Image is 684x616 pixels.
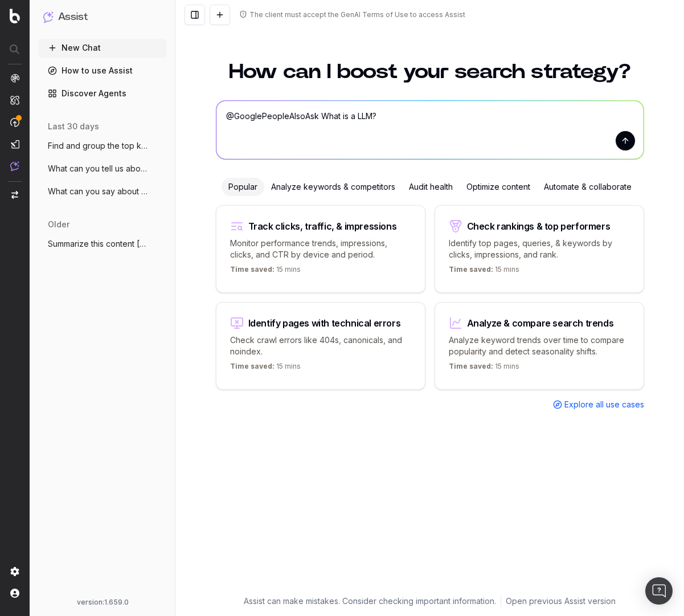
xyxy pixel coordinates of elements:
[506,595,616,607] a: Open previous Assist version
[264,178,402,196] div: Analyze keywords & competitors
[230,265,275,274] span: Time saved:
[553,399,644,410] a: Explore all use cases
[39,39,166,57] button: New Chat
[39,62,166,80] a: How to use Assist
[48,140,148,152] span: Find and group the top keywords for hack
[10,9,20,23] img: Botify logo
[39,160,166,178] button: What can you tell us about [PERSON_NAME]
[39,137,166,155] button: Find and group the top keywords for hack
[449,238,630,260] p: Identify top pages, queries, & keywords by clicks, impressions, and rank.
[43,11,54,22] img: Assist
[216,62,644,82] h1: How can I boost your search strategy?
[467,222,611,231] div: Check rankings & top performers
[216,101,644,159] textarea: @GooglePeopleAlsoAsk What is a LLM?
[564,399,644,410] span: Explore all use cases
[449,265,519,279] p: 15 mins
[39,84,166,103] a: Discover Agents
[43,598,162,607] div: version: 1.659.0
[449,362,493,370] span: Time saved:
[10,117,19,127] img: Activation
[460,178,537,196] div: Optimize content
[48,238,148,250] span: Summarize this content [URL][PERSON_NAME]
[467,319,614,328] div: Analyze & compare search trends
[230,238,411,260] p: Monitor performance trends, impressions, clicks, and CTR by device and period.
[248,319,401,328] div: Identify pages with technical errors
[230,362,275,370] span: Time saved:
[449,362,519,376] p: 15 mins
[48,186,148,197] span: What can you say about [PERSON_NAME]? H
[48,121,99,132] span: last 30 days
[48,163,148,174] span: What can you tell us about [PERSON_NAME]
[58,9,88,25] h1: Assist
[230,334,411,357] p: Check crawl errors like 404s, canonicals, and noindex.
[248,222,397,231] div: Track clicks, traffic, & impressions
[10,95,19,105] img: Intelligence
[10,74,19,83] img: Analytics
[402,178,460,196] div: Audit health
[230,362,301,376] p: 15 mins
[645,577,673,605] div: Open Intercom Messenger
[10,140,19,149] img: Studio
[43,9,162,25] button: Assist
[537,178,638,196] div: Automate & collaborate
[48,219,69,230] span: older
[11,191,18,199] img: Switch project
[249,10,465,19] div: The client must accept the GenAI Terms of Use to access Assist
[39,182,166,201] button: What can you say about [PERSON_NAME]? H
[449,334,630,357] p: Analyze keyword trends over time to compare popularity and detect seasonality shifts.
[222,178,264,196] div: Popular
[10,589,19,598] img: My account
[10,567,19,576] img: Setting
[39,235,166,253] button: Summarize this content [URL][PERSON_NAME]
[230,265,301,279] p: 15 mins
[244,595,496,607] p: Assist can make mistakes. Consider checking important information.
[449,265,493,274] span: Time saved:
[10,161,19,171] img: Assist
